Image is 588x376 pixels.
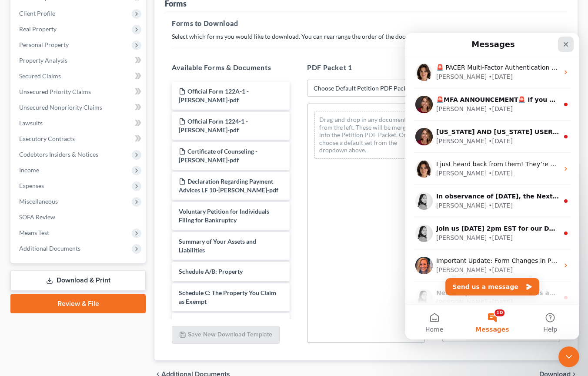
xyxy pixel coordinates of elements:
[31,200,81,209] div: [PERSON_NAME]
[19,151,98,158] span: Codebtors Insiders & Notices
[70,293,104,299] span: Messages
[179,268,243,275] span: Schedule A/B: Property
[172,32,560,41] p: Select which forms you would like to download. You can rearrange the order of the documents by dr...
[19,166,39,174] span: Income
[20,293,38,299] span: Home
[179,148,257,164] span: Certificate of Counseling - [PERSON_NAME]-pdf
[179,208,269,224] span: Voluntary Petition for Individuals Filing for Bankruptcy
[12,209,146,225] a: SOFA Review
[19,104,102,111] span: Unsecured Nonpriority Claims
[138,293,152,299] span: Help
[307,62,425,73] h5: PDF Packet 1
[19,88,91,95] span: Unsecured Priority Claims
[314,111,418,159] div: Drag-and-drop in any documents from the left. These will be merged into the Petition PDF Packet. ...
[10,270,146,291] a: Download & Print
[179,289,276,305] span: Schedule C: The Property You Claim as Exempt
[83,265,107,274] div: • [DATE]
[179,178,278,194] span: Declaration Regarding Payment Advices LF 10-[PERSON_NAME]-pdf
[12,131,146,147] a: Executory Contracts
[19,10,55,17] span: Client Profile
[172,62,290,73] h5: Available Forms & Documents
[19,135,75,142] span: Executory Contracts
[10,256,27,273] img: Profile image for Lindsey
[31,265,81,274] div: [PERSON_NAME]
[83,200,107,209] div: • [DATE]
[179,238,256,254] span: Summary of Your Assets and Liabilities
[83,232,107,242] div: • [DATE]
[19,245,80,252] span: Additional Documents
[10,294,146,313] a: Review & File
[40,245,134,262] button: Send us a message
[19,119,43,127] span: Lawsuits
[58,272,116,306] button: Messages
[31,232,81,242] div: [PERSON_NAME]
[19,182,44,189] span: Expenses
[172,18,560,29] h5: Forms to Download
[12,100,146,115] a: Unsecured Nonpriority Claims
[19,25,57,33] span: Real Property
[19,57,67,64] span: Property Analysis
[19,229,49,236] span: Means Test
[12,115,146,131] a: Lawsuits
[19,41,69,48] span: Personal Property
[116,272,174,306] button: Help
[10,224,27,241] img: Profile image for Kelly
[19,198,58,205] span: Miscellaneous
[12,53,146,68] a: Property Analysis
[172,326,280,344] button: Save New Download Template
[12,68,146,84] a: Secured Claims
[558,346,579,367] iframe: Intercom live chat
[405,33,579,339] iframe: Intercom live chat
[12,84,146,100] a: Unsecured Priority Claims
[179,117,248,134] span: Official Form 1224-1 - [PERSON_NAME]-pdf
[179,87,249,104] span: Official Form 122A-1 - [PERSON_NAME]-pdf
[19,213,55,221] span: SOFA Review
[19,72,61,80] span: Secured Claims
